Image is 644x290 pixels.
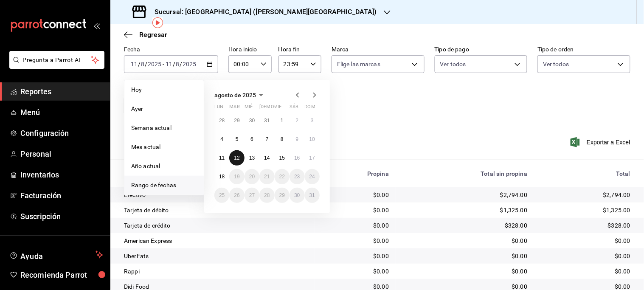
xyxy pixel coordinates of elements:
[124,31,167,39] button: Regresar
[130,61,138,68] input: --
[124,206,308,214] div: Tarjeta de débito
[214,132,229,147] button: 4 de agosto de 2025
[290,104,298,113] abbr: sábado
[219,155,225,161] abbr: 11 de agosto de 2025
[294,192,300,198] abbr: 30 de agosto de 2025
[219,192,225,198] abbr: 25 de agosto de 2025
[20,86,103,97] span: Reportes
[141,61,145,68] input: --
[259,188,274,203] button: 28 de agosto de 2025
[228,47,271,53] label: Hora inicio
[229,132,244,147] button: 5 de agosto de 2025
[219,118,225,124] abbr: 28 de julio de 2025
[321,267,389,276] div: $0.00
[281,136,284,142] abbr: 8 de agosto de 2025
[173,61,175,68] span: /
[131,181,197,190] span: Rango de fechas
[541,237,630,245] div: $0.00
[131,104,197,113] span: Ayer
[131,85,197,94] span: Hoy
[9,51,104,69] button: Pregunta a Parrot AI
[245,169,259,184] button: 20 de agosto de 2025
[131,143,197,152] span: Mes actual
[250,136,253,142] abbr: 6 de agosto de 2025
[290,169,304,184] button: 23 de agosto de 2025
[180,61,183,68] span: /
[402,191,527,199] div: $2,794.00
[305,132,320,147] button: 10 de agosto de 2025
[305,188,320,203] button: 31 de agosto de 2025
[6,62,104,70] a: Pregunta a Parrot AI
[541,252,630,260] div: $0.00
[275,113,290,128] button: 1 de agosto de 2025
[145,61,147,68] span: /
[234,118,239,124] abbr: 29 de julio de 2025
[264,192,270,198] abbr: 28 de agosto de 2025
[305,150,320,166] button: 17 de agosto de 2025
[259,169,274,184] button: 21 de agosto de 2025
[20,148,103,160] span: Personal
[275,150,290,166] button: 15 de agosto de 2025
[541,191,630,199] div: $2,794.00
[214,92,256,99] span: agosto de 2025
[214,104,223,113] abbr: lunes
[275,104,281,113] abbr: viernes
[402,267,527,276] div: $0.00
[214,169,229,184] button: 18 de agosto de 2025
[305,104,315,113] abbr: domingo
[264,118,270,124] abbr: 31 de julio de 2025
[264,155,270,161] abbr: 14 de agosto de 2025
[229,104,239,113] abbr: martes
[245,150,259,166] button: 13 de agosto de 2025
[214,90,266,100] button: agosto de 2025
[214,188,229,203] button: 25 de agosto de 2025
[402,206,527,214] div: $1,325.00
[321,237,389,245] div: $0.00
[321,191,389,199] div: $0.00
[309,192,315,198] abbr: 31 de agosto de 2025
[20,127,103,139] span: Configuración
[440,60,466,68] span: Ver todos
[294,155,300,161] abbr: 16 de agosto de 2025
[20,250,92,260] span: Ayuda
[165,61,173,68] input: --
[281,118,284,124] abbr: 1 de agosto de 2025
[249,118,255,124] abbr: 30 de julio de 2025
[321,206,389,214] div: $0.00
[147,61,162,68] input: ----
[139,31,167,39] span: Regresar
[234,155,239,161] abbr: 12 de agosto de 2025
[541,221,630,230] div: $328.00
[236,136,239,142] abbr: 5 de agosto de 2025
[321,170,389,177] div: Propina
[20,169,103,180] span: Inventarios
[543,60,569,68] span: Ver todos
[124,267,308,276] div: Rappi
[20,107,103,118] span: Menú
[264,174,270,180] abbr: 21 de agosto de 2025
[259,150,274,166] button: 14 de agosto de 2025
[249,155,255,161] abbr: 13 de agosto de 2025
[152,17,163,28] button: Tooltip marker
[279,155,285,161] abbr: 15 de agosto de 2025
[402,221,527,230] div: $328.00
[309,174,315,180] abbr: 24 de agosto de 2025
[402,170,527,177] div: Total sin propina
[275,169,290,184] button: 22 de agosto de 2025
[234,192,239,198] abbr: 26 de agosto de 2025
[309,155,315,161] abbr: 17 de agosto de 2025
[138,61,141,68] span: /
[245,188,259,203] button: 27 de agosto de 2025
[124,221,308,230] div: Tarjeta de crédito
[183,61,197,68] input: ----
[245,132,259,147] button: 6 de agosto de 2025
[279,174,285,180] abbr: 22 de agosto de 2025
[176,61,180,68] input: --
[541,170,630,177] div: Total
[245,104,253,113] abbr: miércoles
[275,188,290,203] button: 29 de agosto de 2025
[275,132,290,147] button: 8 de agosto de 2025
[214,113,229,128] button: 28 de julio de 2025
[23,56,91,65] span: Pregunta a Parrot AI
[279,192,285,198] abbr: 29 de agosto de 2025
